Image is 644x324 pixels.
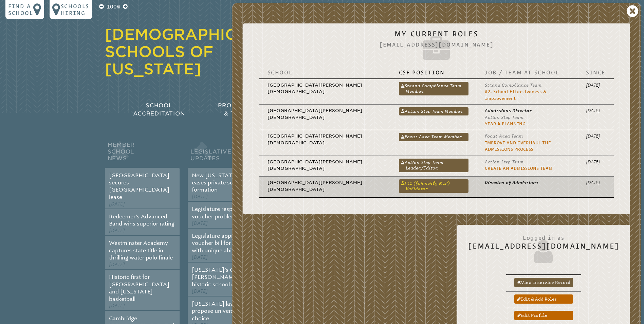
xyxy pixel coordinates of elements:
[192,233,255,254] a: Legislature approves voucher bill for students with unique abilities
[268,133,383,146] p: [GEOGRAPHIC_DATA][PERSON_NAME][DEMOGRAPHIC_DATA]
[485,166,552,171] a: Create an Admissions Team
[468,231,619,265] h2: [EMAIL_ADDRESS][DOMAIN_NAME]
[268,179,383,193] p: [GEOGRAPHIC_DATA][PERSON_NAME][DEMOGRAPHIC_DATA]
[586,133,606,139] p: [DATE]
[399,107,468,115] a: Action Step Team Member
[192,267,257,288] a: [US_STATE]’s Governor [PERSON_NAME] signs historic school choice bill
[192,301,257,322] a: [US_STATE] lawmakers propose universal school choice
[268,159,383,172] p: [GEOGRAPHIC_DATA][PERSON_NAME][DEMOGRAPHIC_DATA]
[485,107,570,114] p: Admissions Director
[485,140,551,152] a: Improve and Overhaul the Admissions Process
[105,25,297,78] a: [DEMOGRAPHIC_DATA] Schools of [US_STATE]
[188,140,262,168] h2: Legislative Updates
[485,133,523,139] span: Focus Area Team
[109,201,125,207] span: [DATE]
[399,82,468,95] a: Strand Compliance Team Member
[514,311,573,320] a: Edit profile
[485,69,570,76] p: Job / Team at School
[109,303,125,309] span: [DATE]
[586,82,606,88] p: [DATE]
[485,89,546,101] a: #2. School Effectiveness & Improvement
[399,179,468,193] a: PLC (formerly MIP) Validator
[109,240,173,261] a: Westminster Academy captures state title in thrilling water polo finale
[133,102,185,117] span: School Accreditation
[586,179,606,186] p: [DATE]
[485,115,523,120] span: Action Step Team
[399,159,468,172] a: Action Step Team Leader/Editor
[399,133,468,141] a: Focus Area Team Member
[514,278,573,287] a: View inservice record
[586,69,606,76] p: Since
[105,140,180,168] h2: Member School News
[586,159,606,165] p: [DATE]
[254,30,619,64] h2: My Current Roles
[192,172,248,193] a: New [US_STATE] law eases private school formation
[268,69,383,76] p: School
[109,274,169,302] a: Historic first for [GEOGRAPHIC_DATA] and [US_STATE] basketball
[109,228,125,234] span: [DATE]
[192,194,208,200] span: [DATE]
[8,3,33,16] p: Find a school
[192,288,208,294] span: [DATE]
[468,231,619,242] span: Logged in as
[61,3,89,16] p: Schools Hiring
[485,121,526,126] a: Year 4 planning
[586,107,606,114] p: [DATE]
[399,69,468,76] p: CSF Position
[105,3,122,11] p: 100%
[268,82,383,95] p: [GEOGRAPHIC_DATA][PERSON_NAME][DEMOGRAPHIC_DATA]
[485,159,523,164] span: Action Step Team
[485,179,570,186] p: Director of Admissions
[268,107,383,121] p: [GEOGRAPHIC_DATA][PERSON_NAME][DEMOGRAPHIC_DATA]
[218,102,317,117] span: Professional Development & Teacher Certification
[192,254,208,260] span: [DATE]
[514,294,573,304] a: Edit & add roles
[192,220,208,226] span: [DATE]
[109,172,169,200] a: [GEOGRAPHIC_DATA] secures [GEOGRAPHIC_DATA] lease
[485,83,541,88] span: Strand Compliance Team
[109,262,125,268] span: [DATE]
[109,213,174,227] a: Redeemer’s Advanced Band wins superior rating
[192,206,252,219] a: Legislature responds to voucher problems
